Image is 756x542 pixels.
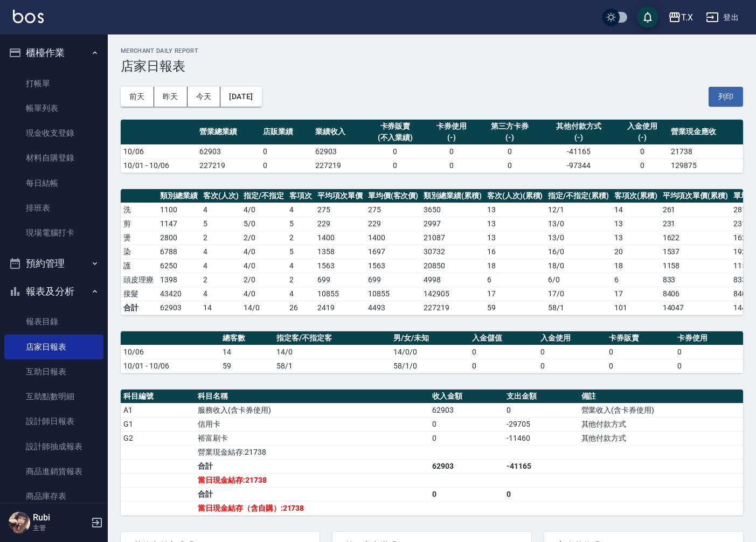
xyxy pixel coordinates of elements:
[429,403,504,417] td: 62903
[391,359,469,373] td: 58/1/0
[545,301,612,315] td: 58/1
[606,331,675,345] th: 卡券販賣
[425,158,477,172] td: 0
[315,189,365,203] th: 平均項次單價
[121,431,195,445] td: G2
[484,217,546,231] td: 13
[579,403,743,417] td: 營業收入(含卡券使用)
[313,158,365,172] td: 227219
[484,301,546,315] td: 59
[660,217,731,231] td: 231
[469,359,538,373] td: 0
[260,158,313,172] td: 0
[157,231,200,245] td: 2800
[121,390,743,516] table: a dense table
[195,403,429,417] td: 服務收入(含卡券使用)
[195,487,429,501] td: 合計
[220,345,274,359] td: 14
[421,287,484,301] td: 142905
[4,359,103,384] a: 互助日報表
[429,431,504,445] td: 0
[121,59,743,74] h3: 店家日報表
[154,87,188,107] button: 昨天
[121,87,154,107] button: 前天
[545,231,612,245] td: 13 / 0
[660,189,731,203] th: 平均項次單價(累積)
[619,121,665,132] div: 入金使用
[315,287,365,301] td: 10855
[287,301,315,315] td: 26
[121,144,197,158] td: 10/06
[612,189,660,203] th: 客項次(累積)
[365,259,421,273] td: 1563
[668,158,743,172] td: 129875
[313,144,365,158] td: 62903
[260,120,313,145] th: 店販業績
[287,287,315,301] td: 4
[121,120,743,173] table: a dense table
[481,121,539,132] div: 第三方卡券
[4,484,103,509] a: 商品庫存表
[421,231,484,245] td: 21087
[365,245,421,259] td: 1697
[612,273,660,287] td: 6
[157,217,200,231] td: 1147
[421,189,484,203] th: 類別總業績(累積)
[579,431,743,445] td: 其他付款方式
[616,144,668,158] td: 0
[200,189,241,203] th: 客次(人次)
[157,301,200,315] td: 62903
[365,189,421,203] th: 單均價(客次價)
[365,273,421,287] td: 699
[313,120,365,145] th: 業績收入
[4,409,103,434] a: 設計師日報表
[478,144,542,158] td: 0
[545,273,612,287] td: 6 / 0
[195,459,429,473] td: 合計
[200,231,241,245] td: 2
[200,301,241,315] td: 14
[241,245,287,259] td: 4 / 0
[421,217,484,231] td: 2997
[13,10,44,23] img: Logo
[315,203,365,217] td: 275
[668,120,743,145] th: 營業現金應收
[195,390,429,404] th: 科目名稱
[542,144,616,158] td: -41165
[538,345,606,359] td: 0
[121,345,220,359] td: 10/06
[365,301,421,315] td: 4493
[121,331,743,373] table: a dense table
[33,512,88,523] h5: Rubi
[469,345,538,359] td: 0
[4,171,103,196] a: 每日結帳
[121,158,197,172] td: 10/01 - 10/06
[660,287,731,301] td: 8406
[4,220,103,245] a: 現場電腦打卡
[195,501,429,515] td: 當日現金結存（含自購）:21738
[241,189,287,203] th: 指定/不指定
[544,121,614,132] div: 其他付款方式
[484,231,546,245] td: 13
[220,87,261,107] button: [DATE]
[121,259,157,273] td: 護
[675,331,743,345] th: 卡券使用
[260,144,313,158] td: 0
[619,132,665,143] div: (-)
[287,203,315,217] td: 4
[660,273,731,287] td: 833
[664,6,697,29] button: T.X
[469,331,538,345] th: 入金儲值
[668,144,743,158] td: 21738
[660,301,731,315] td: 14047
[121,47,743,54] h2: Merchant Daily Report
[428,121,475,132] div: 卡券使用
[504,403,578,417] td: 0
[157,273,200,287] td: 1398
[612,245,660,259] td: 20
[121,359,220,373] td: 10/01 - 10/06
[274,331,391,345] th: 指定客/不指定客
[4,459,103,484] a: 商品進銷貨報表
[428,132,475,143] div: (-)
[315,217,365,231] td: 229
